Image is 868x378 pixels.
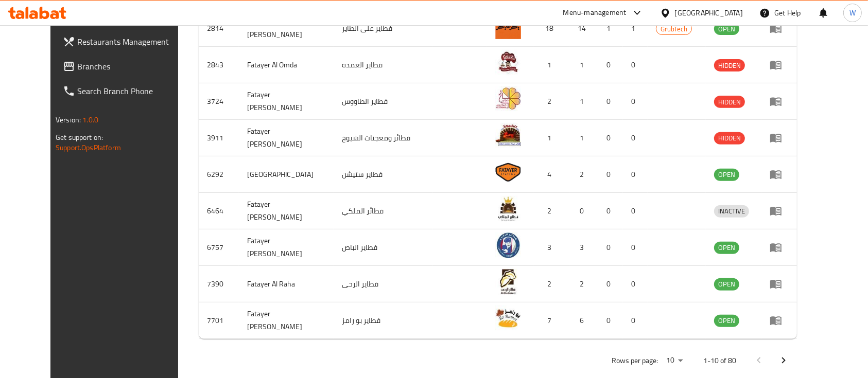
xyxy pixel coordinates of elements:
[563,7,627,19] div: Menu-management
[533,266,569,302] td: 2
[334,83,433,120] td: فطاير الطاووس
[77,85,187,97] span: Search Branch Phone
[239,156,334,193] td: [GEOGRAPHIC_DATA]
[623,229,648,266] td: 0
[623,156,648,193] td: 0
[55,79,196,103] a: Search Branch Phone
[623,83,648,120] td: 0
[533,120,569,156] td: 1
[239,120,334,156] td: Fatayer [PERSON_NAME]
[239,10,334,47] td: Fatayer Ala [PERSON_NAME]
[199,83,239,120] td: 3724
[714,59,745,71] div: HIDDEN
[334,10,433,47] td: فطاير على الطاير
[714,23,739,35] span: OPEN
[334,120,433,156] td: فطائر ومعجنات الشيوخ
[598,47,623,83] td: 0
[714,205,749,218] div: INACTIVE
[569,10,598,47] td: 14
[334,229,433,266] td: فطاير الباص
[770,205,789,217] div: Menu
[495,196,521,222] img: Fatayer Al Malaki
[714,23,739,35] div: OPEN
[533,193,569,229] td: 2
[770,59,789,71] div: Menu
[569,156,598,193] td: 2
[598,302,623,339] td: 0
[623,193,648,229] td: 0
[495,50,521,76] img: Fatayer Al Omda
[334,47,433,83] td: فطاير العمده
[199,156,239,193] td: 6292
[849,7,856,19] span: W
[623,266,648,302] td: 0
[334,302,433,339] td: فطاير بو رامز
[56,141,121,154] a: Support.OpsPlatform
[569,83,598,120] td: 1
[199,120,239,156] td: 3911
[569,266,598,302] td: 2
[714,96,745,108] span: HIDDEN
[598,10,623,47] td: 1
[714,132,745,144] span: HIDDEN
[569,193,598,229] td: 0
[656,23,691,35] span: GrubTech
[533,47,569,83] td: 1
[239,302,334,339] td: Fatayer [PERSON_NAME]
[199,10,239,47] td: 2814
[714,96,745,108] div: HIDDEN
[771,348,796,373] button: Next page
[239,229,334,266] td: Fatayer [PERSON_NAME]
[56,113,81,127] span: Version:
[533,156,569,193] td: 4
[495,232,521,258] img: Fatayer Al-Baas
[56,131,103,144] span: Get support on:
[199,47,239,83] td: 2843
[612,354,658,367] p: Rows per page:
[623,302,648,339] td: 0
[770,132,789,144] div: Menu
[770,168,789,181] div: Menu
[533,302,569,339] td: 7
[598,156,623,193] td: 0
[533,10,569,47] td: 18
[714,60,745,71] span: HIDDEN
[714,315,739,327] div: OPEN
[598,193,623,229] td: 0
[77,60,187,73] span: Branches
[82,113,98,127] span: 1.0.0
[569,120,598,156] td: 1
[714,242,739,254] span: OPEN
[623,47,648,83] td: 0
[239,83,334,120] td: Fatayer [PERSON_NAME]
[598,120,623,156] td: 0
[55,29,196,54] a: Restaurants Management
[714,169,739,181] span: OPEN
[598,83,623,120] td: 0
[199,302,239,339] td: 7701
[334,193,433,229] td: فطائر الملكي
[495,13,521,39] img: Fatayer Ala Al Tayer
[623,10,648,47] td: 1
[77,35,187,48] span: Restaurants Management
[239,193,334,229] td: Fatayer [PERSON_NAME]
[598,266,623,302] td: 0
[770,314,789,327] div: Menu
[770,22,789,34] div: Menu
[714,278,739,290] span: OPEN
[623,120,648,156] td: 0
[569,47,598,83] td: 1
[199,229,239,266] td: 6757
[533,83,569,120] td: 2
[199,193,239,229] td: 6464
[495,159,521,185] img: Fatayer Station
[334,266,433,302] td: فطاير الرحى
[770,278,789,290] div: Menu
[239,47,334,83] td: Fatayer Al Omda
[598,229,623,266] td: 0
[334,156,433,193] td: فطاير ستيشن
[495,305,521,331] img: Fatayer Bo Ramez
[714,242,739,254] div: OPEN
